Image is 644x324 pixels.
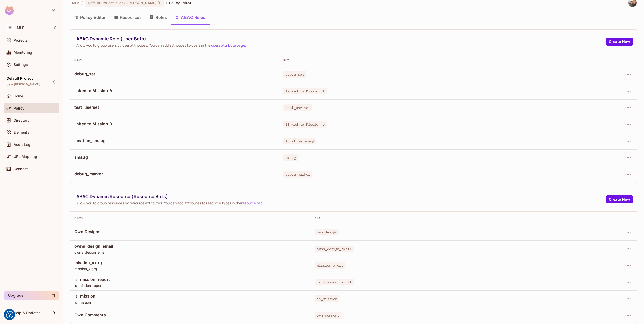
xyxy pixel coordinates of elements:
button: Upgrade [4,291,59,300]
span: linked to Mission B [74,121,275,127]
span: URL Mapping [14,155,37,159]
span: smaug [283,154,298,161]
span: linked_to_Mission_A [283,88,327,94]
button: Resources [110,11,146,24]
span: is_mission [74,293,307,299]
img: Revisit consent button [6,311,13,318]
span: is_mission_report [74,283,307,288]
span: Help & Updates [14,311,41,315]
a: resource tab [241,201,262,205]
span: location_smaug [74,138,275,143]
span: Settings [14,63,28,67]
span: owns_design_email [74,243,307,249]
button: Consent Preferences [6,311,13,318]
button: Policy Editor [70,11,110,24]
span: own_design [315,229,339,235]
span: Own Designs [74,229,307,234]
span: Policy [14,106,24,110]
span: owns_design_email [315,246,354,252]
span: Allow you to group resources by resource attributes. You can add attributes to resource types in ... [76,201,606,205]
span: dev-[PERSON_NAME] [7,82,41,86]
span: mission_x org [74,266,307,271]
span: smaug [74,154,275,160]
span: Own Comments [74,312,307,318]
span: Home [14,94,23,98]
span: : [116,1,118,5]
button: Create New [606,38,633,46]
span: ABAC Dynamic Resource (Resource Sets) [76,193,606,200]
span: test_userset [74,104,275,110]
span: debug_marker [283,171,312,178]
span: is_mission [315,295,339,302]
span: linked_to_Mission_B [283,121,327,128]
span: Elements [14,130,29,134]
button: Roles [146,11,171,24]
img: SReyMgAAAABJRU5ErkJggg== [5,6,14,15]
span: own_comment [315,312,341,319]
div: Key [283,58,547,62]
span: Policy Editor [169,0,191,5]
div: Key [315,216,549,220]
span: debug_set [283,71,306,78]
span: debug_marker [74,171,275,177]
span: Allow you to group users by user attributes. You can add attributes to users in the . [76,43,606,48]
span: ABAC Dynamic Role (User Sets) [76,36,606,42]
span: Workspace: MLB [17,26,24,30]
span: is_mission [74,300,307,305]
a: users attribute page [211,43,245,48]
span: Default Project [7,76,33,80]
span: owns_design_email [74,250,307,255]
span: Projects [14,38,28,42]
div: Name [74,58,275,62]
span: location_smaug [283,138,316,144]
li: / [81,0,83,5]
span: test_userset [283,104,312,111]
button: Create New [606,195,633,203]
button: ABAC Rules [171,11,209,24]
div: Name [74,216,307,220]
span: the active workspace [72,0,79,5]
span: debug_set [74,71,275,77]
span: is_mission_report [74,277,307,282]
span: Connect [14,167,28,171]
span: Default Project [88,0,114,5]
span: is_mission_report [315,279,354,285]
span: Audit Log [14,143,30,147]
span: Directory [14,118,29,122]
span: mission_x_org [315,262,345,269]
li: / [166,0,167,5]
span: dev-[PERSON_NAME] [119,0,157,5]
span: Monitoring [14,50,32,55]
span: mission_x org [74,260,307,265]
span: linked to Mission A [74,88,275,93]
span: M [6,24,14,31]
